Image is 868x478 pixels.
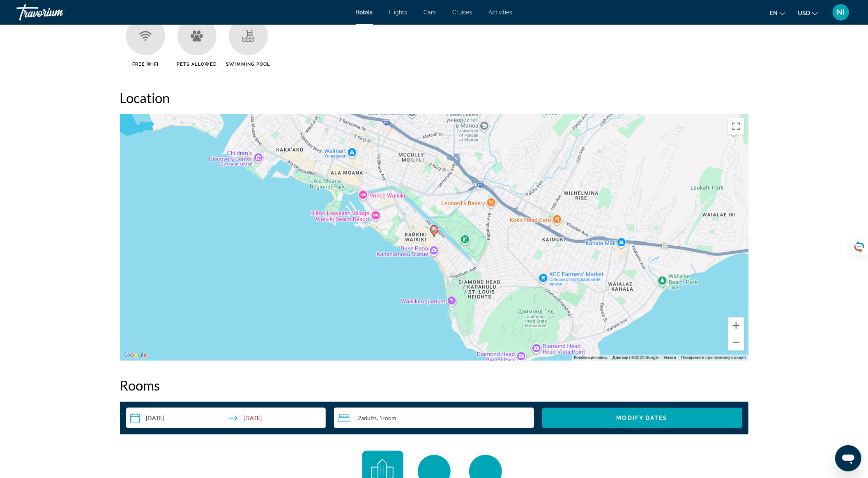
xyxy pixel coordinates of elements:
span: NI [837,8,845,16]
button: User Menu [830,4,852,21]
span: USD [798,10,810,16]
span: Дані карт ©2025 Google [612,355,658,360]
h2: Rooms [120,377,748,393]
iframe: Кнопка для запуску вікна повідомлень [835,445,861,471]
a: Cars [424,9,436,16]
a: Повідомити про помилку на карті [681,355,746,360]
div: Search widget [126,408,742,428]
button: Зменшити [728,334,744,351]
span: Room [382,414,396,421]
h2: Location [120,90,748,106]
a: Activities [489,9,513,16]
span: 2 [358,415,377,421]
a: Hotels [356,9,373,16]
span: Pets Allowed [177,62,217,67]
button: Change language [770,7,785,19]
button: Modify Dates [542,408,742,428]
button: Travelers: 2 adults, 0 children [334,408,534,428]
button: Select check in and out date [126,408,326,428]
span: Modify Dates [617,415,668,421]
a: Flights [389,9,408,16]
button: Комбінації клавіш [574,355,608,361]
a: Умови (відкривається в новій вкладці) [663,355,676,360]
span: en [770,10,778,16]
button: Перемкнути повноекранний режим [728,118,744,135]
button: Change currency [798,7,818,19]
span: Free WiFi [132,62,159,67]
a: Travorium [16,2,99,23]
button: Збільшити [728,317,744,334]
img: Google [122,350,149,361]
a: Cruises [453,9,472,16]
span: Swimming Pool [226,62,270,67]
a: Відкрити цю область на Картах Google (відкриється нове вікно) [122,350,149,361]
span: , 1 [377,415,396,421]
span: Adults [361,414,377,421]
